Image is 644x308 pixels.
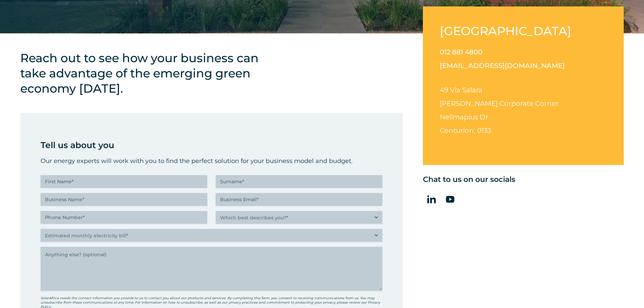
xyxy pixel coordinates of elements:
[440,48,482,56] a: 012 881 4800
[41,138,382,152] p: Tell us about you
[440,99,558,108] span: [PERSON_NAME] Corporate Corner
[41,211,207,224] input: Phone Number*
[216,193,382,206] input: Business Email*
[440,113,488,121] span: Nellmapius Dr
[20,50,274,96] h4: Reach out to see how your business can take advantage of the emerging green economy [DATE].
[440,86,482,94] span: 49 Via Salara
[216,175,382,188] input: Surname*
[41,175,207,188] input: First Name*
[41,156,382,166] p: Our energy experts will work with you to find the perfect solution for your business model and bu...
[41,193,207,206] input: Business Name*
[440,126,491,135] span: Centurion, 0133
[440,62,565,70] a: [EMAIL_ADDRESS][DOMAIN_NAME]
[423,175,624,184] h5: Chat to us on our socials
[440,23,577,39] h2: [GEOGRAPHIC_DATA]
